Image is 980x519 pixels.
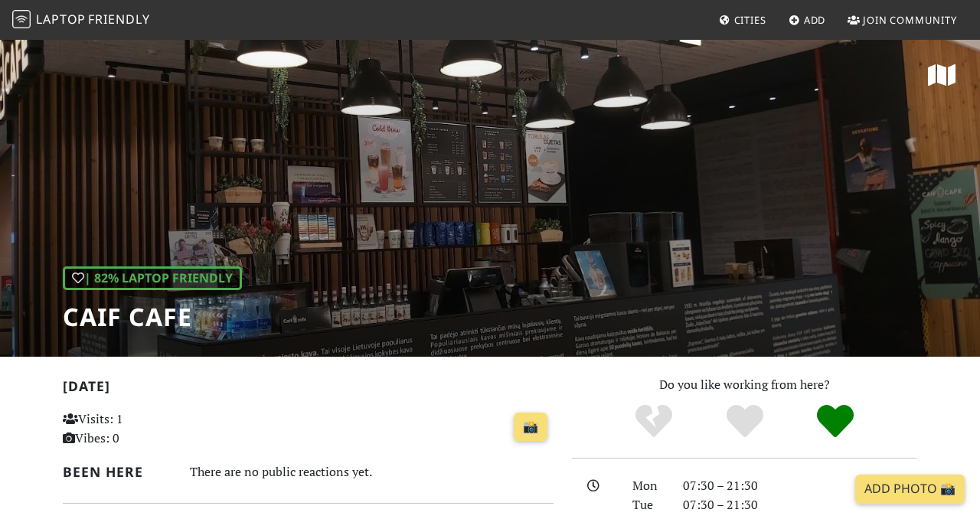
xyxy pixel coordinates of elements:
[674,476,926,496] div: 07:30 – 21:30
[63,464,171,480] h2: Been here
[855,475,965,504] a: Add Photo 📸
[12,10,31,28] img: LaptopFriendly
[734,13,766,27] span: Cities
[804,13,826,27] span: Add
[623,476,674,496] div: Mon
[863,13,957,27] span: Join Community
[841,6,963,34] a: Join Community
[572,375,917,395] p: Do you like working from here?
[514,413,547,442] a: 📸
[713,6,773,34] a: Cities
[36,11,86,28] span: Laptop
[782,6,832,34] a: Add
[88,11,149,28] span: Friendly
[63,378,554,400] h2: [DATE]
[12,7,150,34] a: LaptopFriendly LaptopFriendly
[63,302,242,331] h1: Caif Cafe
[190,461,554,483] div: There are no public reactions yet.
[790,403,881,441] div: Definitely!
[623,495,674,515] div: Tue
[699,403,790,441] div: Yes
[63,266,242,291] div: | 82% Laptop Friendly
[608,403,699,441] div: No
[674,495,926,515] div: 07:30 – 21:30
[63,410,214,449] p: Visits: 1 Vibes: 0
